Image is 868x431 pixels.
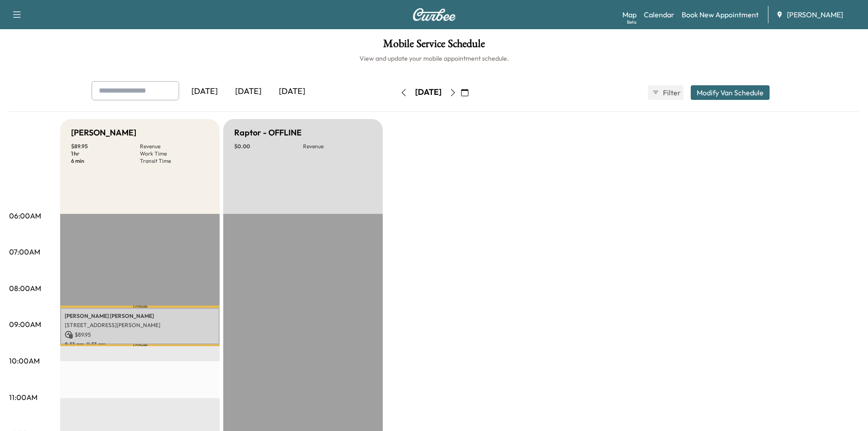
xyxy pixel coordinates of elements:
div: Beta [627,19,637,26]
p: Travel [60,344,220,346]
p: 09:00AM [9,319,41,330]
div: [DATE] [226,81,270,102]
p: 08:00AM [9,283,41,294]
p: 11:00AM [9,392,37,403]
p: [STREET_ADDRESS][PERSON_NAME] [65,322,215,329]
div: [DATE] [183,81,226,102]
button: Modify Van Schedule [691,85,770,100]
span: [PERSON_NAME] [787,9,843,20]
div: [DATE] [270,81,314,102]
p: 6 min [71,157,140,165]
p: 10:00AM [9,355,40,366]
p: 06:00AM [9,210,41,221]
div: [DATE] [415,87,442,98]
h5: Raptor - OFFLINE [234,126,302,139]
p: $ 0.00 [234,143,303,150]
h1: Mobile Service Schedule [9,38,859,54]
button: Filter [648,85,683,100]
p: [PERSON_NAME] [PERSON_NAME] [65,312,215,320]
h5: [PERSON_NAME] [71,126,136,139]
p: Travel [60,306,220,307]
span: Filter [663,87,679,98]
p: Revenue [303,143,372,150]
p: $ 89.95 [71,143,140,150]
h6: View and update your mobile appointment schedule. [9,54,859,63]
a: Calendar [644,9,674,20]
p: Work Time [140,150,209,157]
p: 1 hr [71,150,140,157]
p: Revenue [140,143,209,150]
a: MapBeta [622,9,637,20]
a: Book New Appointment [682,9,759,20]
p: Transit Time [140,157,209,165]
p: $ 89.95 [65,331,215,339]
p: 07:00AM [9,246,40,257]
p: 8:33 am - 9:33 am [65,341,215,348]
img: Curbee Logo [412,8,456,21]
